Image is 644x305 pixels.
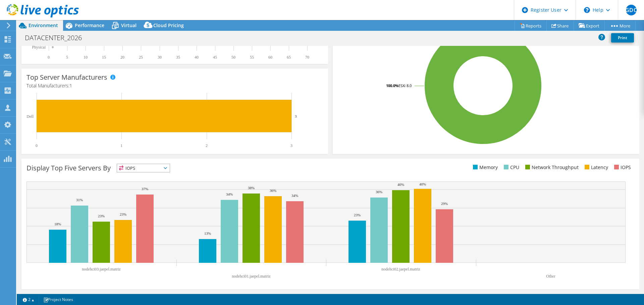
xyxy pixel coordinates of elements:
[397,182,404,186] text: 40%
[226,192,233,196] text: 34%
[419,182,426,186] text: 40%
[604,20,636,31] a: More
[204,231,211,235] text: 13%
[120,55,124,60] text: 20
[52,46,54,49] text: 0
[295,114,297,118] text: 3
[584,7,590,13] svg: \n
[32,45,46,50] text: Physical
[75,22,104,28] span: Performance
[54,222,61,226] text: 18%
[36,143,38,148] text: 0
[611,33,634,43] a: Print
[176,55,180,60] text: 35
[102,55,106,60] text: 15
[66,55,68,60] text: 5
[69,82,72,89] span: 1
[26,82,323,89] h4: Total Manufacturers:
[354,213,361,217] text: 23%
[142,187,148,191] text: 37%
[471,164,498,171] li: Memory
[546,274,555,279] text: Other
[120,143,122,148] text: 1
[39,295,78,304] a: Project Notes
[287,55,291,60] text: 65
[524,164,579,171] li: Network Throughput
[546,20,574,31] a: Share
[376,190,382,194] text: 36%
[441,202,448,206] text: 29%
[268,55,272,60] text: 60
[29,22,58,28] span: Environment
[291,194,298,198] text: 34%
[515,20,547,31] a: Reports
[139,55,143,60] text: 25
[250,55,254,60] text: 55
[82,267,120,272] text: nodehci03.jaepel.matriz
[117,164,170,172] span: IOPS
[206,143,208,148] text: 2
[98,214,105,218] text: 23%
[153,22,184,28] span: Cloud Pricing
[26,74,107,81] h3: Top Server Manufacturers
[398,83,412,88] tspan: ESXi 8.0
[381,267,420,272] text: nodehci02.jaepel.matriz
[290,143,292,148] text: 3
[232,274,270,279] text: nodehci01.jaepel.matriz
[626,5,637,15] span: GDC
[213,55,217,60] text: 45
[18,295,39,304] a: 2
[121,22,137,28] span: Virtual
[248,186,255,190] text: 38%
[583,164,608,171] li: Latency
[22,34,92,42] h1: DATACENTER_2026
[48,55,50,60] text: 0
[195,55,199,60] text: 40
[84,55,88,60] text: 10
[76,198,83,202] text: 31%
[502,164,519,171] li: CPU
[26,114,34,119] text: Dell
[386,83,398,88] tspan: 100.0%
[158,55,162,60] text: 30
[120,212,126,216] text: 23%
[231,55,235,60] text: 50
[305,55,309,60] text: 70
[574,20,605,31] a: Export
[270,188,276,193] text: 36%
[612,164,631,171] li: IOPS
